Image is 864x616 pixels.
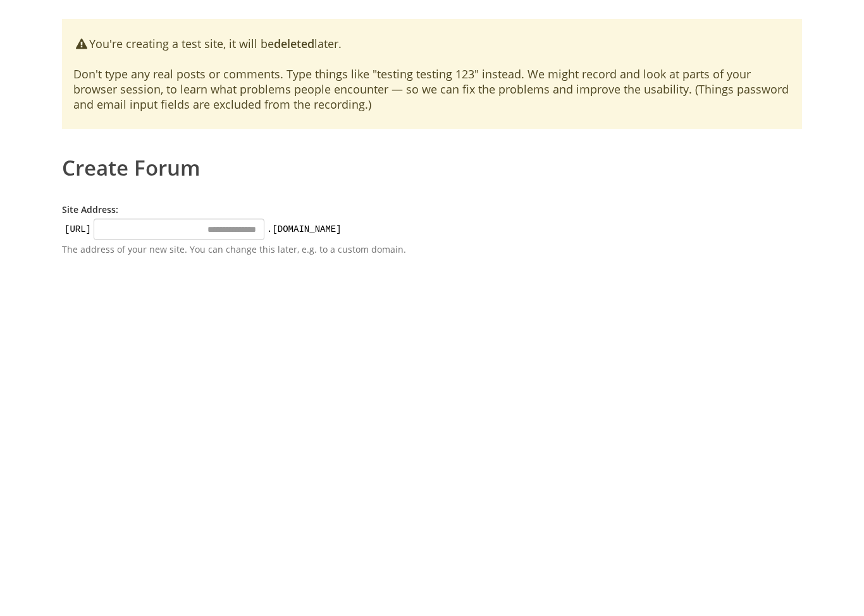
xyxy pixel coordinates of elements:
[62,223,94,236] kbd: [URL]
[274,36,314,51] b: deleted
[62,243,429,256] p: The address of your new site. You can change this later, e.g. to a custom domain.
[62,148,802,178] h1: Create Forum
[62,19,802,129] div: You're creating a test site, it will be later. Don't type any real posts or comments. Type things...
[62,203,118,215] label: Site Address:
[264,223,344,236] kbd: .[DOMAIN_NAME]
